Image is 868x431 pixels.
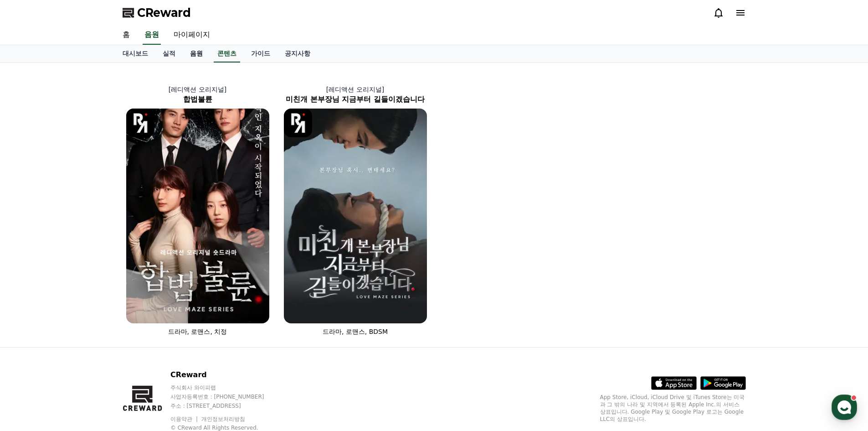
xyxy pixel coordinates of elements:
a: 음원 [183,45,210,62]
a: 대시보드 [115,45,155,62]
p: CReward [170,369,282,380]
p: [레디액션 오리지널] [277,85,434,94]
a: [레디액션 오리지널] 미친개 본부장님 지금부터 길들이겠습니다 미친개 본부장님 지금부터 길들이겠습니다 [object Object] Logo 드라마, 로맨스, BDSM [277,78,434,343]
a: CReward [123,5,191,20]
p: App Store, iCloud, iCloud Drive 및 iTunes Store는 미국과 그 밖의 나라 및 지역에서 등록된 Apple Inc.의 서비스 상표입니다. Goo... [600,394,746,423]
p: [레디액션 오리지널] [119,85,277,94]
a: 실적 [155,45,183,62]
a: 마이페이지 [166,26,217,45]
span: 설정 [141,303,152,310]
p: 사업자등록번호 : [PHONE_NUMBER] [170,393,282,400]
span: 대화 [83,303,94,311]
p: 주소 : [STREET_ADDRESS] [170,402,282,410]
img: 합법불륜 [126,109,269,323]
span: 홈 [29,303,34,310]
a: 콘텐츠 [214,45,240,62]
a: 홈 [115,26,137,45]
a: 홈 [3,289,60,312]
a: 개인정보처리방침 [201,416,245,422]
span: CReward [137,5,191,20]
a: 이용약관 [170,416,199,422]
img: [object Object] Logo [126,109,155,137]
a: 설정 [118,289,175,312]
img: 미친개 본부장님 지금부터 길들이겠습니다 [284,109,427,323]
span: 드라마, 로맨스, BDSM [323,328,388,335]
h2: 미친개 본부장님 지금부터 길들이겠습니다 [277,94,434,105]
a: 대화 [60,289,118,312]
a: [레디액션 오리지널] 합법불륜 합법불륜 [object Object] Logo 드라마, 로맨스, 치정 [119,78,277,343]
h2: 합법불륜 [119,94,277,105]
img: [object Object] Logo [284,109,313,137]
a: 음원 [143,26,161,45]
a: 가이드 [244,45,277,62]
span: 드라마, 로맨스, 치정 [168,328,227,335]
a: 공지사항 [277,45,318,62]
p: 주식회사 와이피랩 [170,384,282,391]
